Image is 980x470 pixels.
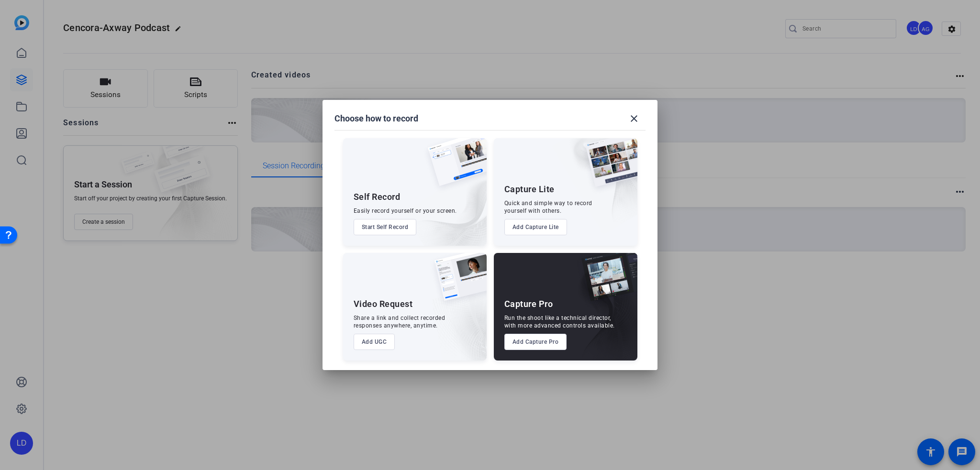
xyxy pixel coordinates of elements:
[354,219,417,235] button: Start Self Record
[504,219,567,235] button: Add Capture Lite
[354,334,395,350] button: Add UGC
[354,298,413,310] div: Video Request
[504,298,553,310] div: Capture Pro
[574,253,637,311] img: capture-pro.png
[628,113,640,124] mat-icon: close
[354,314,445,329] div: Share a link and collect recorded responses anywhere, anytime.
[504,199,592,215] div: Quick and simple way to record yourself with others.
[354,191,401,203] div: Self Record
[427,253,487,311] img: ugc-content.png
[504,334,567,350] button: Add Capture Pro
[504,314,615,329] div: Run the shoot like a technical director, with more advanced controls available.
[403,159,487,246] img: embarkstudio-self-record.png
[578,138,637,197] img: capture-lite.png
[354,207,457,215] div: Easily record yourself or your screen.
[421,138,487,196] img: self-record.png
[552,138,637,234] img: embarkstudio-capture-lite.png
[334,113,418,124] h1: Choose how to record
[431,283,487,361] img: embarkstudio-ugc-content.png
[504,184,555,195] div: Capture Lite
[567,265,637,361] img: embarkstudio-capture-pro.png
